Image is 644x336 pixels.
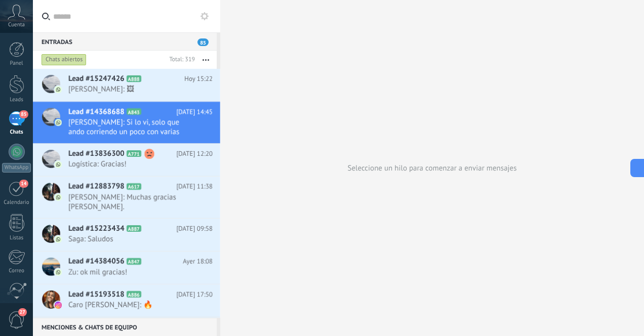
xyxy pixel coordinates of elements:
span: Lead #15193518 [68,289,125,300]
div: Total: 319 [165,55,195,65]
span: Hoy 15:22 [184,74,213,84]
div: Leads [2,97,31,103]
span: 14 [19,180,28,188]
span: Saga: Saludos [68,234,193,244]
a: Lead #15193518 A886 [DATE] 17:50 Caro [PERSON_NAME]: 🔥 [33,284,220,317]
span: Lead #14384056 [68,257,125,267]
a: Lead #13836300 A771 [DATE] 12:20 Logística: Gracias! [33,144,220,176]
img: com.amocrm.amocrmwa.svg [55,236,62,243]
div: Correo [2,268,31,274]
div: Calendario [2,199,31,206]
a: Lead #15223434 A887 [DATE] 09:58 Saga: Saludos [33,219,220,251]
span: A888 [127,75,141,82]
span: [PERSON_NAME]: Si lo vi, solo que ando corriendo un poco con varias cosas. Dame un par de días pa... [68,117,193,137]
img: com.amocrm.amocrmwa.svg [55,269,62,276]
span: [DATE] 17:50 [176,289,213,300]
img: com.amocrm.amocrmwa.svg [55,119,62,126]
div: Chats abiertos [42,54,87,66]
span: 27 [18,308,27,316]
span: Ayer 18:08 [183,257,213,267]
img: com.amocrm.amocrmwa.svg [55,86,62,93]
div: Panel [2,60,31,67]
a: Lead #12883798 A617 [DATE] 11:38 [PERSON_NAME]: Muchas gracias [PERSON_NAME]. [33,177,220,218]
span: Lead #15247426 [68,74,125,84]
span: A617 [127,183,141,190]
div: Entradas [33,32,217,51]
div: WhatsApp [2,163,31,173]
span: Zu: ok mil gracias! [68,267,193,277]
img: com.amocrm.amocrmwa.svg [55,161,62,168]
span: A847 [127,258,141,265]
span: A843 [127,108,141,115]
a: Lead #15247426 A888 Hoy 15:22 [PERSON_NAME]: 🖼 [33,69,220,101]
span: A886 [127,291,141,298]
span: Lead #15223434 [68,224,125,234]
span: Lead #12883798 [68,182,125,192]
span: Logística: Gracias! [68,159,193,169]
div: Chats [2,129,31,136]
span: [DATE] 12:20 [176,149,213,159]
div: Listas [2,235,31,241]
span: [PERSON_NAME]: 🖼 [68,85,193,94]
img: instagram.svg [55,302,62,309]
span: Lead #13836300 [68,149,125,159]
span: A771 [127,150,141,157]
span: Cuenta [8,22,25,28]
span: 85 [197,38,209,46]
img: com.amocrm.amocrmwa.svg [55,194,62,201]
span: Caro [PERSON_NAME]: 🔥 [68,300,193,310]
span: 85 [19,110,28,118]
span: [DATE] 09:58 [176,224,213,234]
a: Lead #14368688 A843 [DATE] 14:45 [PERSON_NAME]: Si lo vi, solo que ando corriendo un poco con var... [33,102,220,143]
span: Lead #14368688 [68,107,125,117]
button: Más [195,51,217,69]
a: Lead #14384056 A847 Ayer 18:08 Zu: ok mil gracias! [33,251,220,284]
span: [DATE] 11:38 [176,182,213,192]
span: [DATE] 14:45 [176,107,213,117]
span: A887 [127,225,141,232]
span: [PERSON_NAME]: Muchas gracias [PERSON_NAME]. [68,192,193,212]
div: Menciones & Chats de equipo [33,318,217,336]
